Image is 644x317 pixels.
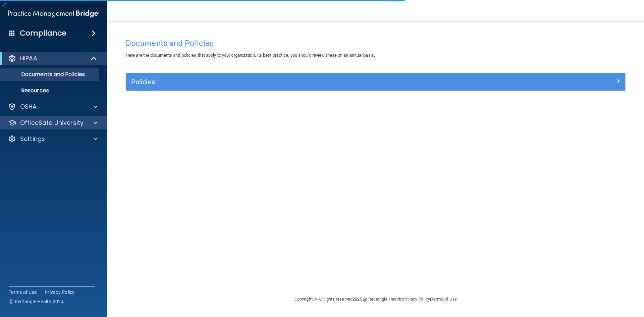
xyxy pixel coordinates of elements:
[8,135,98,143] a: Settings
[131,76,620,87] a: Policies
[431,297,457,302] a: Terms of Use
[126,39,626,48] h4: Documents and Policies
[4,71,96,78] p: Documents and Policies
[126,53,375,58] span: Here are the documents and policies that apply to your organization. As best practice, you should...
[20,54,37,62] p: HIPAA
[253,288,498,310] div: Copyright © All rights reserved 2025 @ Rectangle Health | |
[20,135,45,143] p: Settings
[8,119,98,127] a: OfficeSafe University
[9,298,64,305] span: Ⓒ Rectangle Health 2024
[131,78,495,86] h5: Policies
[20,29,66,38] h4: Compliance
[20,119,84,127] p: OfficeSafe University
[4,87,96,94] p: Resources
[20,103,37,111] p: OSHA
[45,289,75,296] a: Privacy Policy
[8,54,97,62] a: HIPAA
[8,7,99,20] img: PMB logo
[8,103,98,111] a: OSHA
[403,297,430,302] a: Privacy Policy
[9,289,37,296] a: Terms of Use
